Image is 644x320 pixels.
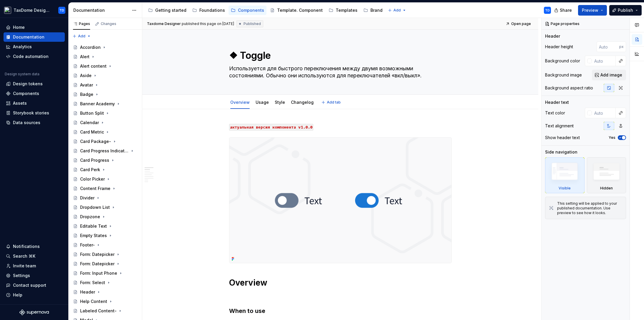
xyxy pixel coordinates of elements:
[619,44,624,49] p: px
[80,82,93,88] div: Avatar
[80,139,111,144] div: Card Package-
[13,263,36,269] div: Invite team
[71,306,140,316] a: Labeled Content-
[80,223,107,229] div: Editable Text
[600,72,622,78] span: Add image
[71,259,140,269] a: Form: Datepicker
[80,242,95,248] div: Footer-
[13,24,25,30] div: Home
[71,43,140,52] a: Accordion
[545,157,585,193] div: Visible
[71,221,140,231] a: Editable Text
[73,21,90,26] div: Pages
[545,72,582,78] div: Background image
[80,129,104,135] div: Card Metric
[71,174,140,184] a: Color Picker
[80,54,90,60] div: Alert
[229,277,452,288] h1: Overview
[609,135,615,140] label: Yes
[13,44,32,50] div: Analytics
[14,7,51,13] div: TaxDome Design System
[238,7,264,13] div: Components
[13,34,44,40] div: Documentation
[71,109,140,118] a: Button Split
[13,244,40,249] div: Notifications
[361,6,385,15] a: Brand
[4,108,65,118] a: Storybook stories
[71,287,140,297] a: Header
[155,7,186,13] div: Getting started
[326,6,360,15] a: Templates
[147,21,181,26] span: Taxdome Designer
[545,58,580,64] div: Background color
[80,299,107,304] div: Help Content
[277,7,323,13] div: Template. Component
[4,118,65,127] a: Data sources
[4,261,65,271] a: Invite team
[146,6,189,15] a: Getting started
[545,44,573,50] div: Header height
[78,34,85,39] span: Add
[80,120,99,126] div: Calendar
[230,100,250,105] a: Overview
[80,148,129,154] div: Card Progress Indicator-
[253,96,271,108] div: Usage
[597,41,619,52] input: Auto
[71,212,140,221] a: Dropzone
[244,21,261,26] span: Published
[228,96,252,108] div: Overview
[80,261,115,267] div: Form: Datepicker
[19,309,49,315] a: Supernova Logo
[578,5,607,16] button: Preview
[229,124,313,131] code: актуальная версия компонента v1.0.0
[71,184,140,193] a: Content Frame
[4,290,65,300] button: Help
[80,44,101,50] div: Accordion
[71,278,140,287] a: Form: Select
[13,81,43,87] div: Design tokens
[4,281,65,290] button: Contact support
[71,118,140,127] a: Calendar
[71,231,140,240] a: Empty States
[386,6,408,14] button: Add
[146,4,385,16] div: Page tree
[71,80,140,90] a: Avatar
[511,21,531,26] span: Open page
[80,167,100,173] div: Card Perk
[13,253,35,259] div: Search ⌘K
[71,250,140,259] a: Form: Datepicker
[80,280,105,286] div: Form: Select
[370,7,383,13] div: Brand
[80,204,110,210] div: Dropdown List
[13,100,27,106] div: Assets
[71,52,140,61] a: Alert
[228,49,451,63] textarea: ❖ Toggle
[4,99,65,108] a: Assets
[4,52,65,61] a: Code automation
[71,146,140,156] a: Card Progress Indicator-
[80,195,95,201] div: Divider
[545,135,580,141] div: Show header text
[101,21,116,26] div: Changes
[545,123,574,129] div: Text alignment
[190,6,227,15] a: Foundations
[80,186,110,191] div: Content Frame
[1,4,67,16] button: TaxDome Design SystemTD
[545,110,565,116] div: Text color
[71,193,140,203] a: Divider
[80,270,117,276] div: Form: Input Phone
[545,33,560,39] div: Header
[557,201,622,215] div: This setting will be applied to your published documentation. Use preview to see how it looks.
[609,5,642,16] button: Publish
[13,282,46,288] div: Contact support
[291,100,314,105] a: Changelog
[4,7,11,14] img: da704ea1-22e8-46cf-95f8-d9f462a55abe.png
[592,70,626,80] button: Add image
[560,7,572,13] span: Share
[80,214,100,220] div: Dropzone
[13,292,22,298] div: Help
[4,42,65,51] a: Analytics
[199,7,225,13] div: Foundations
[4,32,65,42] a: Documentation
[545,99,569,105] div: Header text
